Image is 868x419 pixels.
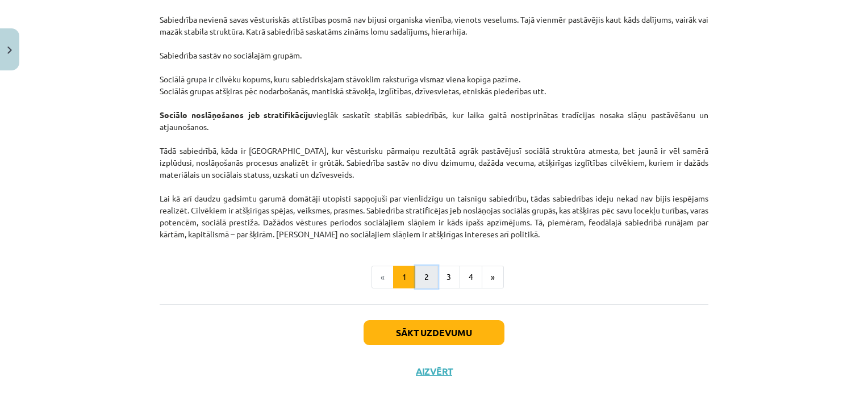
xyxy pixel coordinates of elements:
[364,320,504,345] button: Sākt uzdevumu
[460,266,482,288] button: 4
[160,110,312,120] strong: Sociālo noslāņošanos jeb stratifikāciju
[412,366,456,377] button: Aizvērt
[393,266,416,288] button: 1
[482,266,504,288] button: »
[160,2,708,240] p: Sabiedrība nevienā savas vēsturiskās attīstības posmā nav bijusi organiska vienība, vienots vesel...
[7,47,12,54] img: icon-close-lesson-0947bae3869378f0d4975bcd49f059093ad1ed9edebbc8119c70593378902aed.svg
[415,266,438,288] button: 2
[437,266,460,288] button: 3
[160,266,708,288] nav: Page navigation example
